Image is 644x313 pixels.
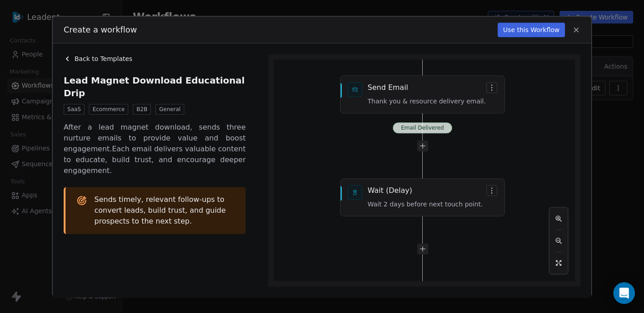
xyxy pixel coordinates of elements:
[613,282,635,304] div: Open Intercom Messenger
[94,194,235,227] span: Sends timely, relevant follow-ups to convert leads, build trust, and guide prospects to the next ...
[549,207,568,274] div: React Flow controls
[64,24,137,36] span: Create a workflow
[64,74,251,99] span: Lead Magnet Download Educational Drip
[64,104,84,115] span: SaaS
[155,104,184,115] span: General
[498,23,565,37] button: Use this Workflow
[133,104,151,115] span: B2B
[75,54,132,63] span: Back to Templates
[64,122,246,176] span: After a lead magnet download, sends three nurture emails to provide value and boost engagement.Ea...
[89,104,128,115] span: Ecommerce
